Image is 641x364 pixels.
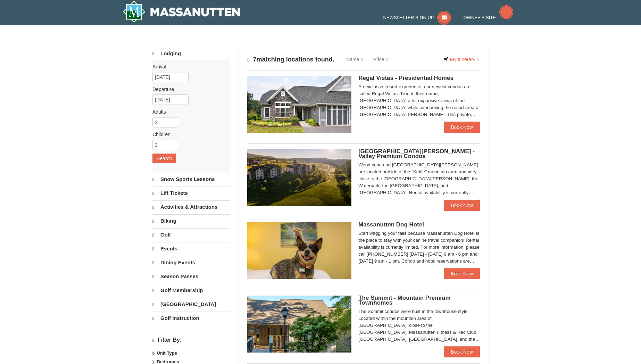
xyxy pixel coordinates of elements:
button: Search [152,154,176,163]
span: [GEOGRAPHIC_DATA][PERSON_NAME] - Valley Premium Condos [358,148,475,159]
div: Woodstone and [GEOGRAPHIC_DATA][PERSON_NAME] are located outside of the "Kettle" mountain area an... [358,162,480,196]
span: Massanutten Dog Hotel [358,221,424,228]
strong: Price per Night: (USD $) [152,349,203,355]
a: Golf [152,228,230,241]
a: Golf Membership [152,284,230,297]
img: 19219034-1-0eee7e00.jpg [247,296,351,353]
div: The Summit condos were built in the townhouse style. Located within the mountain area of [GEOGRAP... [358,308,480,343]
a: Lodging [152,47,230,60]
span: Newsletter Sign Up [383,15,434,20]
h4: Filter By: [152,337,230,344]
div: Start wagging your tails because Massanutten Dog Hotel is the place to stay with your canine trav... [358,230,480,265]
label: Departure [152,86,225,93]
img: 19218991-1-902409a9.jpg [247,76,351,133]
label: Adults [152,108,225,115]
a: Dining Events [152,256,230,269]
strong: Unit Type [157,350,177,356]
img: 27428181-5-81c892a3.jpg [247,222,351,279]
label: Children [152,131,225,138]
a: Activities & Attractions [152,200,230,214]
a: Book Now [444,122,480,133]
a: Biking [152,214,230,228]
span: Regal Vistas - Presidential Homes [358,75,453,81]
a: Season Passes [152,270,230,283]
a: [GEOGRAPHIC_DATA] [152,298,230,311]
span: The Summit - Mountain Premium Townhomes [358,295,450,306]
a: My Itinerary [439,54,483,65]
a: Book Now [444,200,480,211]
a: Golf Instruction [152,312,230,325]
a: Lift Tickets [152,187,230,200]
a: Price [368,52,393,66]
a: Snow Sports Lessons [152,173,230,186]
a: Book Now [444,268,480,279]
a: Name [341,52,368,66]
a: Events [152,242,230,255]
label: Arrival [152,63,225,70]
a: Newsletter Sign Up [383,15,451,20]
img: 19219041-4-ec11c166.jpg [247,149,351,206]
div: An exclusive resort experience, our newest condos are called Regal Vistas. True to their name, [G... [358,83,480,118]
span: Owner's Site [464,15,496,20]
img: Massanutten Resort Logo [123,1,240,23]
a: Book Now [444,346,480,357]
a: Owner's Site [464,15,514,20]
a: Massanutten Resort [123,1,240,23]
